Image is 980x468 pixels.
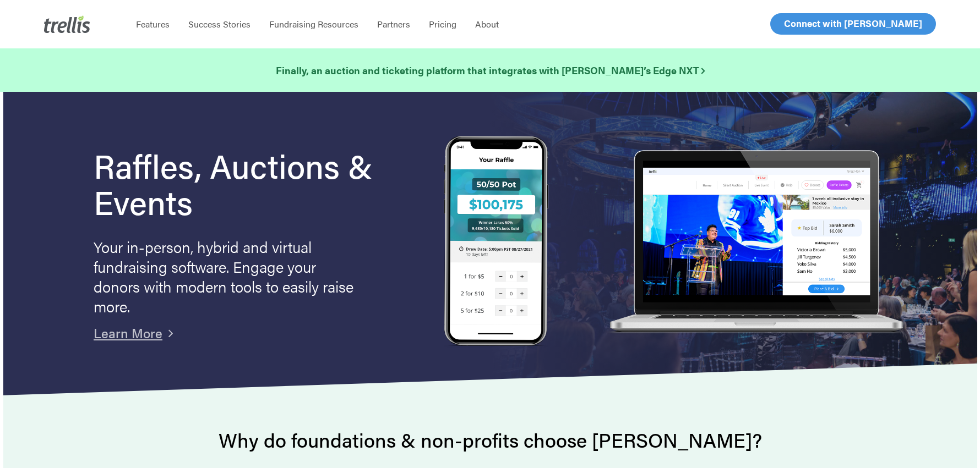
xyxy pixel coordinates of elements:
[770,13,936,35] a: Connect with [PERSON_NAME]
[94,147,404,219] h1: Raffles, Auctions & Events
[94,236,358,316] p: Your in-person, hybrid and virtual fundraising software. Engage your donors with modern tools to ...
[603,150,908,334] img: rafflelaptop_mac_optim.png
[368,19,420,30] a: Partners
[179,19,260,30] a: Success Stories
[127,19,179,30] a: Features
[260,19,368,30] a: Fundraising Resources
[94,323,162,342] a: Learn More
[44,15,90,33] img: Trellis
[269,18,358,30] span: Fundraising Resources
[429,18,456,30] span: Pricing
[377,18,410,30] span: Partners
[136,18,170,30] span: Features
[475,18,499,30] span: About
[444,136,548,349] img: Trellis Raffles, Auctions and Event Fundraising
[784,16,922,30] span: Connect with [PERSON_NAME]
[466,19,508,30] a: About
[276,63,705,78] a: Finally, an auction and ticketing platform that integrates with [PERSON_NAME]’s Edge NXT
[276,63,705,77] strong: Finally, an auction and ticketing platform that integrates with [PERSON_NAME]’s Edge NXT
[420,19,466,30] a: Pricing
[94,429,886,451] h2: Why do foundations & non-profits choose [PERSON_NAME]?
[188,18,251,30] span: Success Stories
